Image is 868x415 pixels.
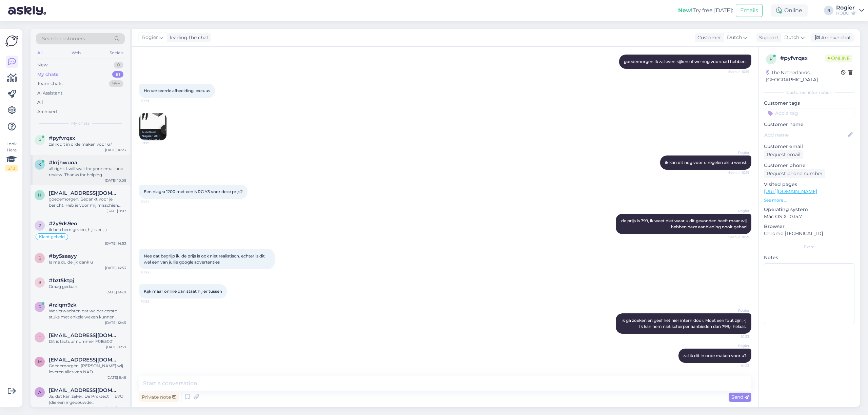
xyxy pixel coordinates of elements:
p: Customer phone [764,162,854,169]
span: p [770,57,773,62]
span: #2y9ds9eo [49,221,77,227]
span: goedemorgen Ik zal even kijken of we nog voorraad hebben. [624,59,747,64]
span: ik kan dit nog voor u regelen als u wenst [665,160,747,165]
a: [URL][DOMAIN_NAME] [764,188,817,194]
a: RogierHOBO hifi [836,5,864,16]
p: See more ... [764,197,854,203]
span: a [38,390,41,395]
div: Request email [764,150,803,159]
span: 10:23 [724,363,749,368]
div: All [36,48,44,57]
p: Operating system [764,206,854,213]
div: All [37,99,43,106]
span: mvanboven21@gmail.com [49,357,119,363]
span: Dutch [727,34,742,41]
div: Team chats [37,80,62,87]
div: 0 [114,62,123,68]
span: Kijk maar online dan staat hij er tussen [144,289,222,294]
p: Customer name [764,121,854,128]
div: Support [756,34,778,41]
div: Goedemorgen, [PERSON_NAME] wij leveren alles van NAD. [49,363,126,375]
span: Seen ✓ 10:19 [724,170,749,175]
span: #bzt5ktpj [49,277,74,284]
span: r [38,304,41,309]
div: [DATE] 12:21 [106,345,126,350]
div: [DATE] 14:01 [105,290,126,295]
span: My chats [71,120,90,126]
div: Web [70,48,82,57]
span: #pyfvrqsx [49,135,75,141]
div: Request phone number [764,169,825,178]
span: hartjespatricia@hotmail.com [49,190,119,196]
span: Online [825,55,852,62]
div: Online [771,4,808,17]
div: # pyfvrqsx [780,54,825,62]
div: Look Here [5,141,18,171]
span: Seen ✓ 10:21 [724,234,749,240]
span: de prijs is 799, ik weet niet waar u dit gevonden heeft maar wij hebben deze aanbieding nooit gehad [621,218,748,229]
input: Add name [764,131,847,139]
div: [DATE] 14:53 [105,265,126,270]
span: m [38,359,42,364]
div: [DATE] 16:57 [105,406,126,411]
span: Dutch [784,34,799,41]
span: #by5saayy [49,253,77,259]
span: 10:22 [141,270,166,275]
span: 10:19 [141,98,166,103]
div: Rogier [836,5,856,11]
span: k [38,162,41,167]
p: Browser [764,223,854,230]
p: Chrome [TECHNICAL_ID] [764,230,854,237]
div: 99+ [109,80,123,87]
div: all right. I will wait for your email and review. Thanks for helping. [49,166,126,178]
span: 10:22 [141,299,166,304]
span: #rzlqm9zk [49,302,77,308]
div: Customer information [764,89,854,96]
span: Seen ✓ 10:19 [724,69,749,74]
b: New! [678,7,693,14]
p: Mac OS X 10.15.7 [764,213,854,220]
div: Archive chat [811,33,854,42]
span: #krjhwuoa [49,160,77,166]
span: zal ik dit in orde maken voor u? [683,353,747,358]
span: Rogier [142,34,158,41]
span: tabinahoogeveen@icloud.com [49,332,119,338]
div: AI Assistant [37,90,62,97]
div: R [824,6,833,15]
div: [DATE] 9:07 [106,208,126,213]
p: Customer email [764,143,854,150]
div: New [37,62,47,68]
div: Ja, dat kan zeker. De Pro‑Ject T1 EVO (die een ingebouwde phono‑versterker heeft) is compatibel m... [49,393,126,406]
div: [DATE] 12:45 [105,320,126,325]
div: HOBO hifi [836,11,856,16]
p: Visited pages [764,181,854,188]
div: leading the chat [167,34,209,41]
div: [DATE] 9:49 [106,375,126,380]
div: My chats [37,71,58,78]
span: Search customers [42,35,85,42]
div: We verwachten dat we der eerste stuks met enkele weken kunnen leveren. U zou kunnen bestellen en ... [49,308,126,320]
div: Try free [DATE]: [678,6,733,15]
span: h [38,192,41,198]
span: Rogier [724,343,749,348]
span: 2 [39,223,41,228]
div: zal ik dit in orde maken voor u? [49,141,126,147]
div: 81 [112,71,123,78]
input: Add a tag [764,108,854,118]
div: Private note [139,393,179,402]
button: Emails [736,4,763,17]
span: Rogier [724,208,749,213]
span: angellevandoorn@gmail.com [49,387,119,393]
div: ik heb hem gezien, hij is er ;-) [49,227,126,233]
div: Is me duidelijk dank u [49,259,126,265]
span: Nee dat begrijp ik, de prijs is ook niet realistisch. echter is dit wel een van jullie google adv... [144,253,266,265]
span: 10:23 [724,334,749,339]
span: Klant gebeld [39,235,65,239]
img: Attachment [139,113,166,140]
div: [DATE] 10:08 [105,178,126,183]
span: Rogier [724,308,749,313]
div: Customer [695,34,721,41]
span: Ho verkeerde afbeelding, excuus [144,88,210,93]
div: [DATE] 10:23 [105,147,126,152]
span: t [39,335,41,340]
